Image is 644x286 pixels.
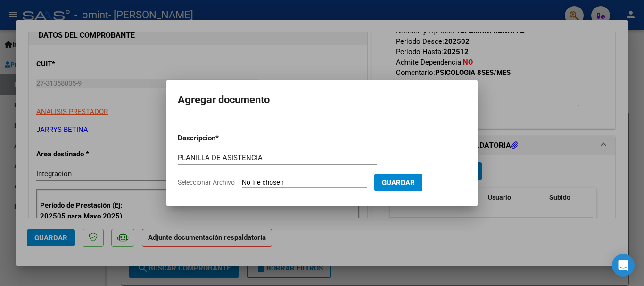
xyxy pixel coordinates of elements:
[178,179,235,186] span: Seleccionar Archivo
[178,91,466,109] h2: Agregar documento
[178,133,264,144] p: Descripcion
[374,174,422,191] button: Guardar
[382,179,415,187] span: Guardar
[612,254,635,277] div: Open Intercom Messenger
